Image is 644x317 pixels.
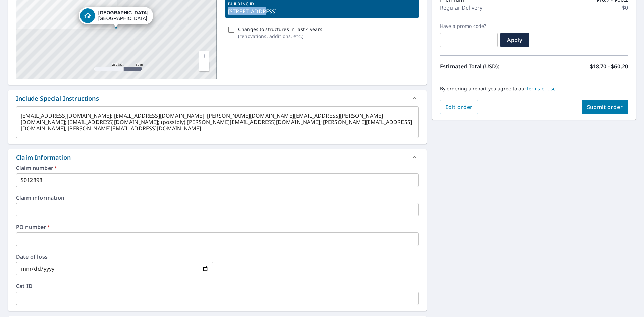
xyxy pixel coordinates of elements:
[16,224,419,230] label: PO number
[590,62,628,70] p: $18.70 - $60.20
[445,103,473,111] span: Edit order
[238,25,322,33] p: Changes to structures in last 4 years
[79,7,153,28] div: Dropped pin, building 1, Residential property, 2616 34th St Des Moines, IA 50310
[16,153,71,162] div: Claim Information
[16,254,213,259] label: Date of loss
[228,1,254,7] p: BUILDING ID
[238,33,322,40] p: ( renovations, additions, etc. )
[440,23,498,29] label: Have a promo code?
[440,4,482,12] p: Regular Delivery
[440,62,534,70] p: Estimated Total (USD):
[622,4,628,12] p: $0
[440,100,478,114] button: Edit order
[506,36,524,44] span: Apply
[98,10,149,15] strong: [GEOGRAPHIC_DATA]
[228,7,416,15] p: [STREET_ADDRESS]
[500,33,529,47] button: Apply
[21,113,414,132] textarea: [EMAIL_ADDRESS][DOMAIN_NAME]; [EMAIL_ADDRESS][DOMAIN_NAME]; [PERSON_NAME][DOMAIN_NAME][EMAIL_ADDR...
[199,51,209,61] a: Current Level 17, Zoom In
[8,149,427,165] div: Claim Information
[199,61,209,71] a: Current Level 17, Zoom Out
[98,10,149,21] div: [GEOGRAPHIC_DATA]
[526,85,556,92] a: Terms of Use
[440,86,628,92] p: By ordering a report you agree to our
[587,103,623,111] span: Submit order
[16,283,419,289] label: Cat ID
[8,90,427,106] div: Include Special Instructions
[582,100,628,114] button: Submit order
[16,94,99,103] div: Include Special Instructions
[16,195,419,200] label: Claim information
[16,165,419,171] label: Claim number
